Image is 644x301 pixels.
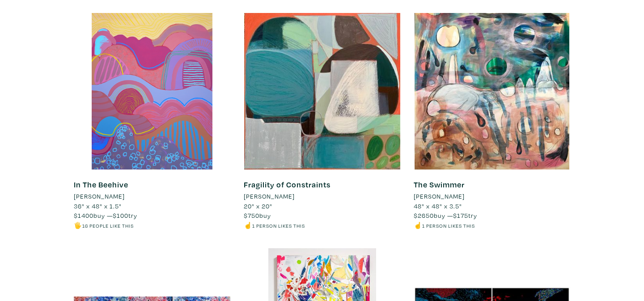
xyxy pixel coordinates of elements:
[414,202,462,210] span: 48" x 48" x 3.5"
[244,191,400,201] a: [PERSON_NAME]
[414,211,477,220] span: buy — try
[453,211,468,220] span: $175
[113,211,128,220] span: $100
[74,211,137,220] span: buy — try
[244,211,259,220] span: $750
[74,191,230,201] a: [PERSON_NAME]
[414,220,570,230] li: ☝️
[74,220,230,230] li: 🖐️
[422,222,475,229] small: 1 person likes this
[74,179,128,190] a: In The Beehive
[82,222,134,229] small: 16 people like this
[244,191,295,201] li: [PERSON_NAME]
[74,202,122,210] span: 36" x 48" x 1.5"
[252,222,305,229] small: 1 person likes this
[414,211,434,220] span: $2650
[244,220,400,230] li: ☝️
[244,202,272,210] span: 20" x 20"
[414,191,465,201] li: [PERSON_NAME]
[414,191,570,201] a: [PERSON_NAME]
[74,191,125,201] li: [PERSON_NAME]
[414,179,465,190] a: The Swimmer
[244,179,330,190] a: Fragility of Constraints
[74,211,93,220] span: $1400
[244,211,271,220] span: buy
